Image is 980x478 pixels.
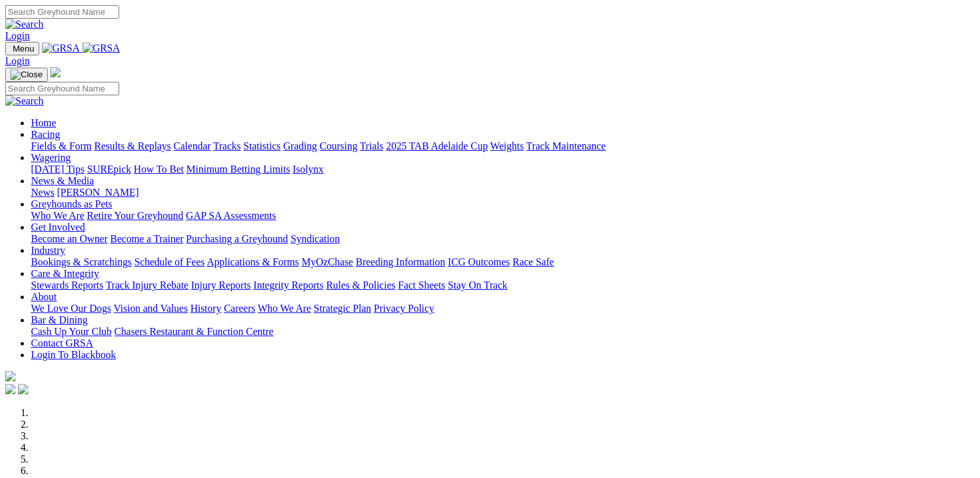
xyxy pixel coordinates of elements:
[448,256,510,267] a: ICG Outcomes
[253,280,323,291] a: Integrity Reports
[114,326,273,337] a: Chasers Restaurant & Function Centre
[186,210,276,221] a: GAP SA Assessments
[258,303,311,314] a: Who We Are
[31,129,60,140] a: Racing
[5,371,15,381] img: logo-grsa-white.png
[314,303,371,314] a: Strategic Plan
[82,43,120,54] img: GRSA
[31,187,975,198] div: News & Media
[18,384,28,394] img: twitter.svg
[134,164,184,175] a: How To Bet
[386,140,488,151] a: 2025 TAB Adelaide Cup
[191,280,251,291] a: Injury Reports
[134,256,204,267] a: Schedule of Fees
[186,233,288,244] a: Purchasing a Greyhound
[87,210,184,221] a: Retire Your Greyhound
[31,140,91,151] a: Fields & Form
[283,140,317,151] a: Grading
[173,140,211,151] a: Calendar
[31,210,975,222] div: Greyhounds as Pets
[374,303,434,314] a: Privacy Policy
[31,164,975,175] div: Wagering
[31,245,65,256] a: Industry
[31,280,975,291] div: Care & Integrity
[5,19,44,30] img: Search
[224,303,255,314] a: Careers
[5,82,119,95] input: Search
[291,233,340,244] a: Syndication
[5,95,44,107] img: Search
[87,164,131,175] a: SUREpick
[13,44,34,53] span: Menu
[360,140,383,151] a: Trials
[5,42,39,55] button: Toggle navigation
[31,326,975,338] div: Bar & Dining
[31,117,56,128] a: Home
[113,303,187,314] a: Vision and Values
[31,164,84,175] a: [DATE] Tips
[31,222,85,233] a: Get Involved
[512,256,553,267] a: Race Safe
[31,140,975,152] div: Racing
[31,291,57,302] a: About
[490,140,524,151] a: Weights
[5,384,15,394] img: facebook.svg
[31,280,103,291] a: Stewards Reports
[5,30,30,41] a: Login
[31,303,111,314] a: We Love Our Dogs
[31,268,99,279] a: Care & Integrity
[244,140,281,151] a: Statistics
[31,152,71,163] a: Wagering
[31,175,94,186] a: News & Media
[207,256,299,267] a: Applications & Forms
[213,140,241,151] a: Tracks
[31,187,54,198] a: News
[5,55,30,66] a: Login
[326,280,396,291] a: Rules & Policies
[356,256,445,267] a: Breeding Information
[190,303,221,314] a: History
[31,314,88,325] a: Bar & Dining
[31,210,84,221] a: Who We Are
[42,43,80,54] img: GRSA
[57,187,139,198] a: [PERSON_NAME]
[31,349,116,360] a: Login To Blackbook
[526,140,606,151] a: Track Maintenance
[31,198,112,209] a: Greyhounds as Pets
[106,280,188,291] a: Track Injury Rebate
[5,68,48,82] button: Toggle navigation
[398,280,445,291] a: Fact Sheets
[293,164,323,175] a: Isolynx
[31,233,975,245] div: Get Involved
[186,164,290,175] a: Minimum Betting Limits
[10,70,43,80] img: Close
[302,256,353,267] a: MyOzChase
[31,256,975,268] div: Industry
[31,303,975,314] div: About
[448,280,507,291] a: Stay On Track
[50,67,61,77] img: logo-grsa-white.png
[31,326,111,337] a: Cash Up Your Club
[31,256,131,267] a: Bookings & Scratchings
[31,338,93,349] a: Contact GRSA
[320,140,358,151] a: Coursing
[5,5,119,19] input: Search
[94,140,171,151] a: Results & Replays
[110,233,184,244] a: Become a Trainer
[31,233,108,244] a: Become an Owner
